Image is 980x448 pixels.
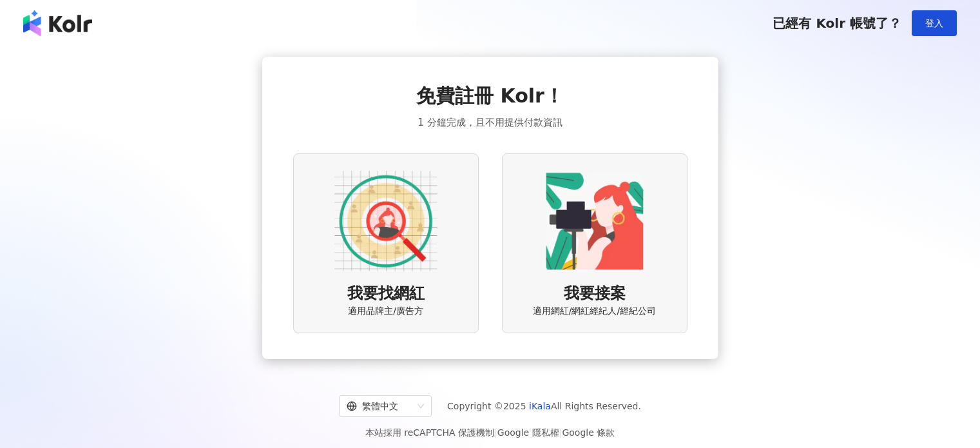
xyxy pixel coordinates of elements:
img: AD identity option [334,170,437,273]
img: KOL identity option [543,170,646,273]
a: iKala [529,401,551,411]
button: 登入 [912,10,957,36]
a: Google 隱私權 [497,427,559,438]
span: 1 分鐘完成，且不用提供付款資訊 [418,115,562,130]
span: 免費註冊 Kolr！ [416,83,564,110]
span: | [494,427,497,438]
span: 適用品牌主/廣告方 [348,305,423,318]
div: 繁體中文 [347,396,412,416]
span: 已經有 Kolr 帳號了？ [773,15,901,31]
span: Copyright © 2025 All Rights Reserved. [447,398,641,414]
span: 我要接案 [564,283,626,305]
span: 我要找網紅 [347,283,425,305]
a: Google 條款 [562,427,615,438]
span: 適用網紅/網紅經紀人/經紀公司 [533,305,656,318]
span: 本站採用 reCAPTCHA 保護機制 [365,425,615,440]
img: logo [23,10,92,36]
span: 登入 [925,18,943,28]
span: | [559,427,562,438]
